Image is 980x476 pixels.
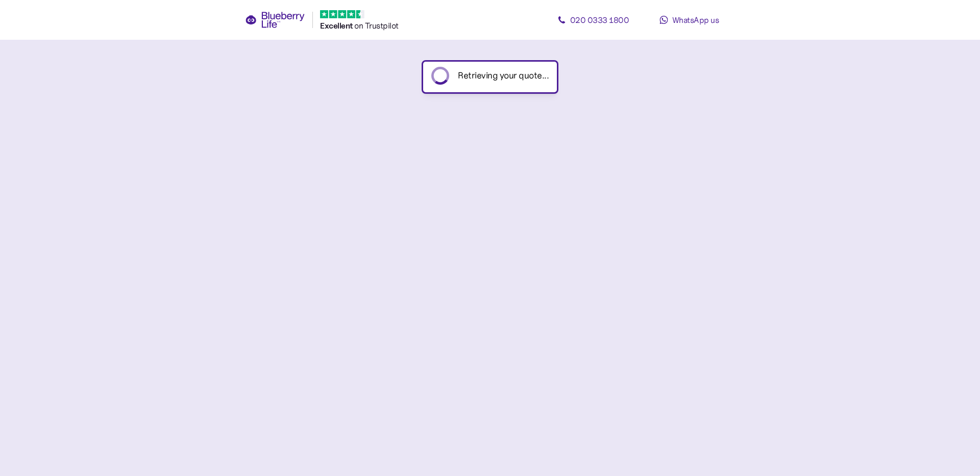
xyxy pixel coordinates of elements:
[570,15,629,25] span: 020 0333 1800
[672,15,719,25] span: WhatsApp us
[643,10,735,30] a: WhatsApp us
[547,10,639,30] a: 020 0333 1800
[354,20,399,31] span: on Trustpilot
[458,69,549,83] div: Retrieving your quote...
[320,21,354,31] span: Excellent ️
